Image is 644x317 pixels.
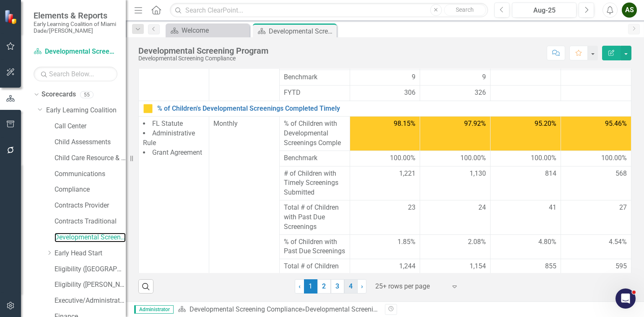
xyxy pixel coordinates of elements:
[157,105,627,112] a: % of Children's Developmental Screenings Completed Timely
[55,122,126,131] a: Call Center
[34,21,117,34] small: Early Learning Coalition of Miami Dade/[PERSON_NAME]
[545,262,556,271] span: 855
[456,6,474,13] span: Search
[491,200,561,235] td: Double-Click to Edit
[55,153,126,163] a: Child Care Resource & Referral (CCR&R)
[209,117,279,299] td: Double-Click to Edit
[55,169,126,179] a: Communications
[138,55,268,62] div: Developmental Screening Compliance
[284,169,345,198] span: # of Children with Timely Screenings Submitted
[531,153,556,163] span: 100.00%
[561,151,631,166] td: Double-Click to Edit
[615,262,627,271] span: 595
[350,200,420,235] td: Double-Click to Edit
[284,88,345,98] span: FYTD
[34,67,117,81] input: Search Below...
[279,200,350,235] td: Double-Click to Edit
[420,200,491,235] td: Double-Click to Edit
[305,305,408,313] div: Developmental Screening Program
[170,3,488,18] input: Search ClearPoint...
[3,9,20,25] img: ClearPoint Strategy
[284,153,345,163] span: Benchmark
[55,201,126,210] a: Contracts Provider
[34,47,117,57] a: Developmental Screening Compliance
[491,151,561,166] td: Double-Click to Edit
[284,237,345,257] span: % of Children with Past Due Screenings
[561,200,631,235] td: Double-Click to Edit
[284,262,345,281] span: Total # of Children Screened
[619,203,627,213] span: 27
[549,203,556,213] span: 41
[470,169,486,179] span: 1,130
[152,120,183,127] span: FL Statute
[152,148,202,156] span: Grant Agreement
[361,282,363,290] span: ›
[55,138,126,147] a: Child Assessments
[482,73,486,82] span: 9
[404,88,415,98] span: 306
[168,25,247,36] a: Welcome
[190,305,302,313] a: Developmental Screening Compliance
[460,153,486,163] span: 100.00%
[299,282,301,290] span: ‹
[134,305,174,314] span: Administrator
[545,169,556,179] span: 814
[605,119,627,129] span: 95.46%
[139,117,209,299] td: Double-Click to Edit
[535,119,556,129] span: 95.20%
[80,91,93,98] div: 55
[55,249,126,258] a: Early Head Start
[615,169,627,179] span: 568
[55,217,126,226] a: Contracts Traditional
[279,70,350,86] td: Double-Click to Edit
[464,119,486,129] span: 97.92%
[350,70,420,86] td: Double-Click to Edit
[420,70,491,86] td: Double-Click to Edit
[269,26,335,36] div: Developmental Screening Program
[399,169,415,179] span: 1,221
[475,88,486,98] span: 326
[284,203,345,232] span: Total # of Children with Past Due Screenings
[561,70,631,86] td: Double-Click to Edit
[408,203,415,213] span: 23
[284,119,345,148] span: % of Children with Developmental Screenings Comple
[397,237,415,247] span: 1.85%
[34,10,117,21] span: Elements & Reports
[412,73,415,82] span: 9
[331,279,344,294] a: 3
[344,279,358,294] a: 4
[46,106,126,115] a: Early Learning Coalition
[420,151,491,166] td: Double-Click to Edit
[515,5,574,16] div: Aug-25
[615,288,636,309] iframe: Intercom live chat
[470,262,486,271] span: 1,154
[42,90,76,99] a: Scorecards
[143,104,153,114] img: Caution
[444,4,486,16] button: Search
[138,46,268,55] div: Developmental Screening Program
[468,237,486,247] span: 2.08%
[178,305,379,314] div: »
[512,3,576,18] button: Aug-25
[304,279,317,294] span: 1
[317,279,331,294] a: 2
[55,265,126,274] a: Eligibility ([GEOGRAPHIC_DATA])
[55,233,126,242] a: Developmental Screening Compliance
[601,153,627,163] span: 100.00%
[139,101,631,117] td: Double-Click to Edit Right Click for Context Menu
[279,151,350,166] td: Double-Click to Edit
[622,3,637,18] button: AS
[390,153,415,163] span: 100.00%
[399,262,415,271] span: 1,244
[478,203,486,213] span: 24
[213,119,275,129] div: Monthly
[394,119,415,129] span: 98.15%
[143,129,195,147] span: Administrative Rule
[538,237,556,247] span: 4.80%
[182,25,247,36] div: Welcome
[55,185,126,195] a: Compliance
[609,237,627,247] span: 4.54%
[284,73,345,82] span: Benchmark
[55,296,126,306] a: Executive/Administrative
